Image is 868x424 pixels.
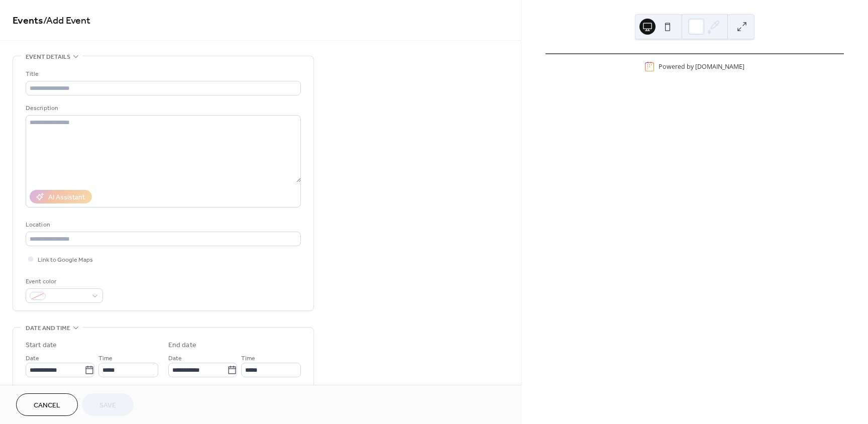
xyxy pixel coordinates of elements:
span: Time [98,353,113,364]
span: Event details [26,52,70,62]
span: Date [26,353,39,364]
a: Events [13,11,43,31]
span: Date and time [26,323,70,334]
span: / Add Event [43,11,90,31]
div: Start date [26,340,57,351]
a: [DOMAIN_NAME] [695,62,744,71]
div: Description [26,103,299,114]
span: Link to Google Maps [38,255,93,265]
div: Event color [26,276,101,287]
span: Cancel [34,400,60,411]
div: End date [168,340,196,351]
div: Location [26,220,299,230]
div: Title [26,69,299,79]
span: Time [241,353,255,364]
div: Powered by [659,62,744,71]
span: Date [168,353,182,364]
button: Cancel [16,393,78,416]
